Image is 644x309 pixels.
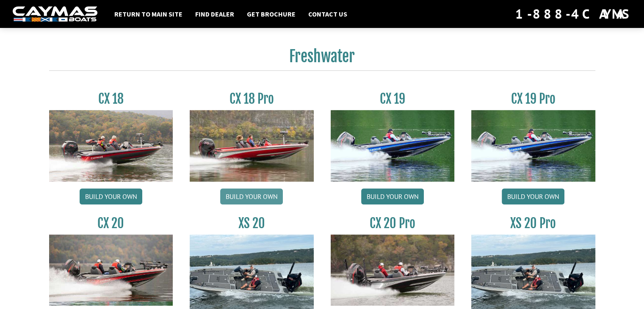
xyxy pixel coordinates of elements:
h3: CX 18 Pro [190,91,314,107]
div: 1-888-4CAYMAS [515,5,631,23]
a: Contact Us [304,8,351,19]
h3: XS 20 [190,215,314,231]
h3: CX 18 [49,91,173,107]
img: CX19_thumbnail.jpg [331,110,455,181]
h2: Freshwater [49,47,595,71]
a: Return to main site [110,8,187,19]
h3: CX 20 [49,215,173,231]
h3: CX 19 Pro [471,91,595,107]
h3: XS 20 Pro [471,215,595,231]
a: Build your own [220,188,283,204]
img: CX-20Pro_thumbnail.jpg [331,235,455,306]
a: Find Dealer [191,8,238,19]
a: Build your own [502,188,564,204]
a: Build your own [80,188,142,204]
h3: CX 20 Pro [331,215,455,231]
a: Build your own [361,188,424,204]
img: CX19_thumbnail.jpg [471,110,595,181]
img: CX-18S_thumbnail.jpg [49,110,173,181]
img: CX-20_thumbnail.jpg [49,235,173,306]
a: Get Brochure [243,8,300,19]
h3: CX 19 [331,91,455,107]
img: white-logo-c9c8dbefe5ff5ceceb0f0178aa75bf4bb51f6bca0971e226c86eb53dfe498488.png [13,6,97,22]
img: CX-18SS_thumbnail.jpg [190,110,314,181]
